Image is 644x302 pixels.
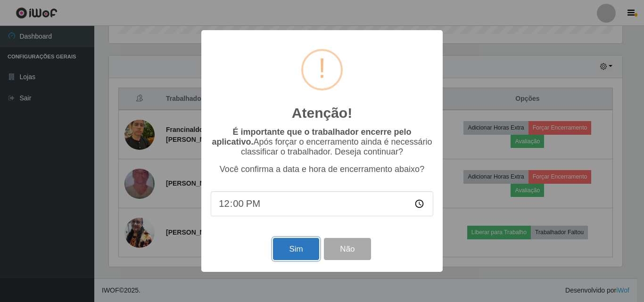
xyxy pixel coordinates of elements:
[324,238,371,260] button: Não
[292,105,352,122] h2: Atenção!
[211,164,433,174] p: Você confirma a data e hora de encerramento abaixo?
[211,127,433,157] p: Após forçar o encerramento ainda é necessário classificar o trabalhador. Deseja continuar?
[273,238,319,260] button: Sim
[212,127,411,147] b: É importante que o trabalhador encerre pelo aplicativo.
